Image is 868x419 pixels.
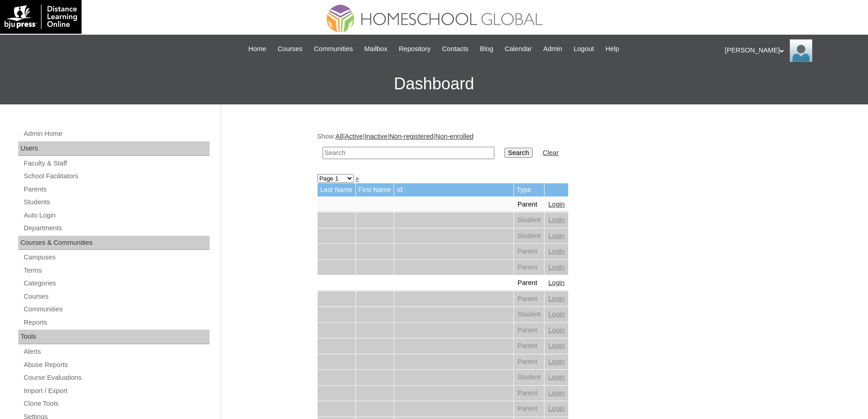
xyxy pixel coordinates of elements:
a: Import / Export [23,385,210,397]
a: Students [23,197,210,208]
td: Student [514,307,544,322]
a: Login [548,342,565,349]
td: Id [394,183,514,197]
a: Login [548,310,565,318]
a: School Facilitators [23,171,210,182]
a: Repository [394,44,435,54]
a: Login [548,373,565,381]
a: Login [548,279,565,286]
a: Auto Login [23,210,210,221]
a: Logout [569,44,599,54]
span: Repository [399,44,431,54]
td: Parent [514,354,544,370]
td: Last Name [318,183,355,197]
td: Parent [514,323,544,338]
a: Mailbox [360,44,392,54]
td: First Name [356,183,394,197]
td: Type [514,183,544,197]
a: Courses [273,44,307,54]
td: Parent [514,260,544,275]
a: All [335,133,343,140]
div: Users [18,141,210,156]
a: Active [344,133,363,140]
a: Login [548,405,565,412]
td: Student [514,370,544,385]
a: » [355,175,359,182]
a: Non-registered [390,133,434,140]
a: Campuses [23,252,210,263]
a: Login [548,358,565,365]
img: Ariane Ebuen [790,39,812,62]
div: Courses & Communities [18,236,210,250]
h3: Dashboard [5,63,863,104]
a: Login [548,216,565,223]
td: Parent [514,291,544,307]
a: Categories [23,278,210,289]
a: Clear [543,149,559,156]
td: Parent [514,386,544,401]
span: Admin [543,44,562,54]
a: Login [548,389,565,397]
a: Communities [309,44,358,54]
td: Student [514,212,544,228]
a: Login [548,201,565,208]
a: Non-enrolled [435,133,473,140]
span: Home [248,44,266,54]
a: Communities [23,304,210,315]
a: Clone Tools [23,398,210,409]
input: Search [323,147,494,159]
a: Course Evaluations [23,372,210,383]
span: Calendar [505,44,532,54]
td: Parent [514,275,544,291]
a: Departments [23,222,210,234]
span: Mailbox [365,44,388,54]
a: Login [548,295,565,302]
a: Courses [23,291,210,302]
a: Admin [539,44,567,54]
a: Login [548,248,565,255]
span: Blog [480,44,493,54]
div: Show: | | | | [317,132,768,164]
a: Login [548,232,565,239]
div: [PERSON_NAME] [725,39,859,62]
div: Tools [18,330,210,344]
td: Parent [514,338,544,354]
img: logo-white.png [5,5,77,29]
span: Logout [574,44,594,54]
td: Parent [514,197,544,212]
span: Help [606,44,619,54]
a: Faculty & Staff [23,158,210,169]
a: Login [548,326,565,334]
td: Student [514,228,544,244]
input: Search [504,148,533,158]
a: Contacts [437,44,473,54]
span: Contacts [442,44,468,54]
span: Communities [314,44,353,54]
td: Parent [514,244,544,259]
a: Help [601,44,624,54]
a: Alerts [23,346,210,357]
a: Inactive [365,133,388,140]
a: Abuse Reports [23,359,210,371]
a: Terms [23,265,210,276]
a: Home [244,44,271,54]
a: Login [548,264,565,271]
a: Blog [475,44,498,54]
td: Parent [514,401,544,417]
a: Parents [23,184,210,195]
span: Courses [277,44,303,54]
a: Calendar [500,44,536,54]
a: Admin Home [23,128,210,140]
a: Reports [23,317,210,328]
